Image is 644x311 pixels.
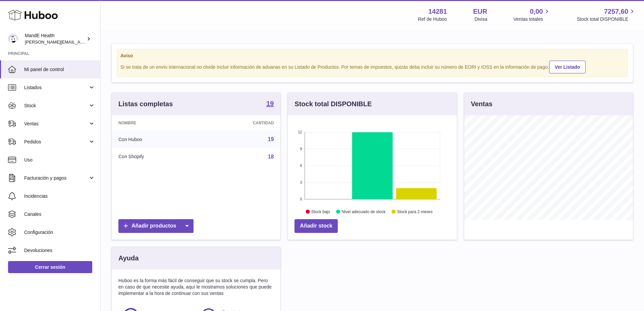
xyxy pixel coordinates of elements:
[118,219,194,233] a: Añadir productos
[24,103,88,109] span: Stock
[342,209,386,214] text: Nivel adecuado de stock
[473,7,487,16] strong: EUR
[397,209,433,214] text: Stock para 2 meses
[25,33,85,45] div: MandE Health
[8,261,92,273] a: Cerrar sesión
[24,139,88,145] span: Pedidos
[530,7,543,16] span: 0,00
[475,16,487,22] div: Divisa
[294,219,338,233] a: Añadir stock
[294,100,372,109] h3: Stock total DISPONIBLE
[604,7,628,16] span: 7257,60
[428,7,447,16] strong: 14281
[25,39,170,45] span: [PERSON_NAME][EMAIL_ADDRESS][PERSON_NAME][DOMAIN_NAME]
[298,130,302,134] text: 12
[24,66,95,73] span: Mi panel de control
[311,209,330,214] text: Stock bajo
[266,100,274,107] strong: 19
[118,254,139,263] h3: Ayuda
[300,147,302,151] text: 9
[471,100,492,109] h3: Ventas
[112,131,201,148] td: Con Huboo
[577,7,636,22] a: 7257,60 Stock total DISPONIBLE
[8,34,18,44] img: luis.mendieta@mandehealth.com
[120,53,624,59] strong: Aviso
[268,136,274,142] a: 19
[201,115,280,131] th: Cantidad
[112,148,201,166] td: Con Shopify
[118,277,274,297] p: Huboo es la forma más fácil de conseguir que su stock se cumpla. Pero en caso de que necesite ayu...
[24,121,88,127] span: Ventas
[300,197,302,201] text: 0
[24,193,95,199] span: Incidencias
[268,154,274,160] a: 18
[514,16,551,22] span: Ventas totales
[24,247,95,254] span: Devoluciones
[577,16,636,22] span: Stock total DISPONIBLE
[112,115,201,131] th: Nombre
[24,229,95,236] span: Configuración
[266,100,274,108] a: 19
[24,211,95,217] span: Canales
[549,61,586,73] a: Ver Listado
[120,60,624,73] div: Si se trata de un envío internacional no olvide incluir información de aduanas en su Listado de P...
[24,175,88,181] span: Facturación y pagos
[24,157,95,163] span: Uso
[300,164,302,168] text: 6
[300,180,302,184] text: 3
[418,16,447,22] div: Ref de Huboo
[118,100,173,109] h3: Listas completas
[514,7,551,22] a: 0,00 Ventas totales
[24,84,88,91] span: Listados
